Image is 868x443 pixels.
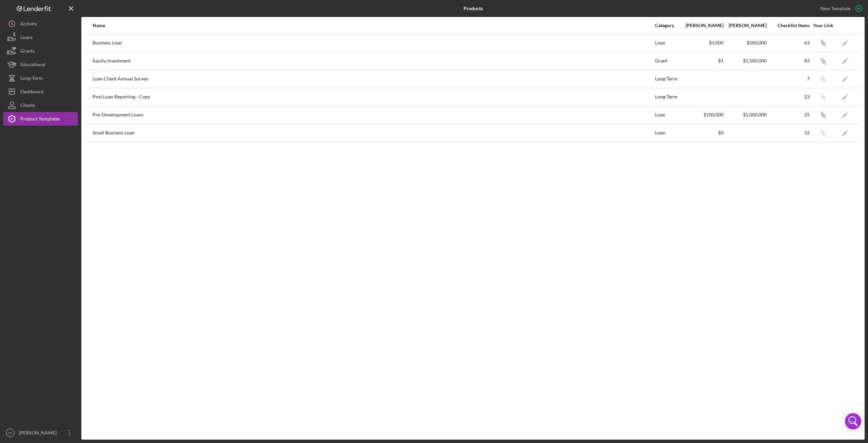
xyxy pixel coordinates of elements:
[655,71,680,88] div: Long-Term
[3,31,78,44] button: Loans
[767,40,810,45] div: 63
[655,107,680,124] div: Loan
[3,17,78,31] button: Activity
[8,431,13,435] text: SP
[816,3,865,14] button: New Template
[655,53,680,70] div: Grant
[767,112,810,117] div: 25
[20,58,45,73] div: Educational
[3,44,78,58] button: Grants
[20,112,60,127] div: Product Templates
[20,71,43,87] div: Long-Term
[3,85,78,98] button: Dashboard
[681,40,724,45] div: $3,000
[655,35,680,52] div: Loan
[810,23,836,28] div: Your Link
[655,23,680,28] div: Category
[655,89,680,106] div: Long-Term
[767,94,810,99] div: 23
[724,40,767,45] div: $500,000
[767,58,810,63] div: 83
[20,31,33,46] div: Loans
[724,112,767,117] div: $1,000,000
[20,44,35,59] div: Grants
[767,76,810,81] div: 7
[93,107,654,124] div: Pre-Development Loans
[3,71,78,85] button: Long-Term
[20,98,35,114] div: Clients
[93,35,654,52] div: Business Loan
[820,3,850,14] div: New Template
[681,23,724,28] div: [PERSON_NAME]
[93,71,654,88] div: Loan Client Annual Survey
[681,130,724,135] div: $0
[3,98,78,112] button: Clients
[3,58,78,71] button: Educational
[724,23,767,28] div: [PERSON_NAME]
[20,17,37,32] div: Activity
[655,125,680,142] div: Loan
[93,53,654,70] div: Equity Investment
[681,112,724,117] div: $100,000
[93,125,654,142] div: Small Business Loan
[845,413,861,429] div: Open Intercom Messenger
[3,426,78,440] button: SP[PERSON_NAME]
[767,130,810,135] div: 52
[3,112,78,126] button: Product Templates
[681,58,724,63] div: $1
[93,23,654,28] div: Name
[93,89,654,106] div: Post Loan Reporting - Copy
[20,85,43,100] div: Dashboard
[463,6,483,11] b: Products
[767,23,810,28] div: Checklist Items
[17,426,61,441] div: [PERSON_NAME]
[724,58,767,63] div: $1,500,000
